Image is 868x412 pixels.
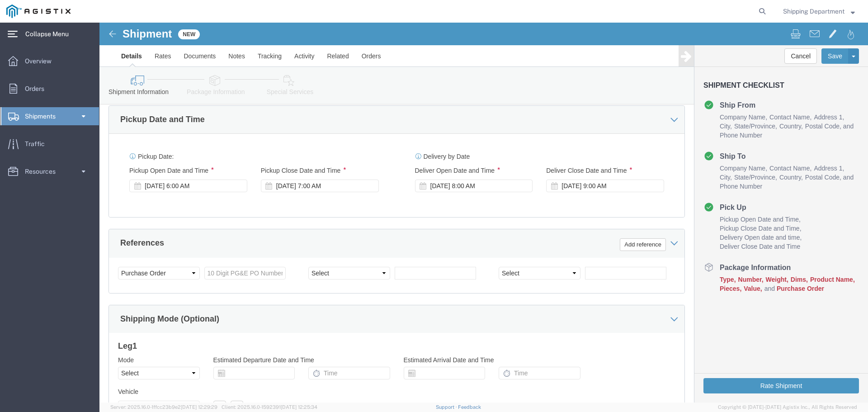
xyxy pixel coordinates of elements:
[0,52,99,70] a: Overview
[25,135,51,153] span: Traffic
[99,23,868,403] iframe: FS Legacy Container
[281,404,317,410] span: [DATE] 12:25:34
[6,5,71,18] img: logo
[0,80,99,98] a: Orders
[181,404,217,410] span: [DATE] 12:29:29
[0,107,99,125] a: Shipments
[0,162,99,180] a: Resources
[222,404,317,410] span: Client: 2025.16.0-1592391
[436,404,458,410] a: Support
[25,162,62,180] span: Resources
[110,404,217,410] span: Server: 2025.16.0-1ffcc23b9e2
[25,25,75,43] span: Collapse Menu
[458,404,481,410] a: Feedback
[25,52,58,70] span: Overview
[783,6,844,16] span: Shipping Department
[718,403,857,411] span: Copyright © [DATE]-[DATE] Agistix Inc., All Rights Reserved
[25,107,62,125] span: Shipments
[25,80,51,98] span: Orders
[783,6,855,17] button: Shipping Department
[0,135,99,153] a: Traffic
